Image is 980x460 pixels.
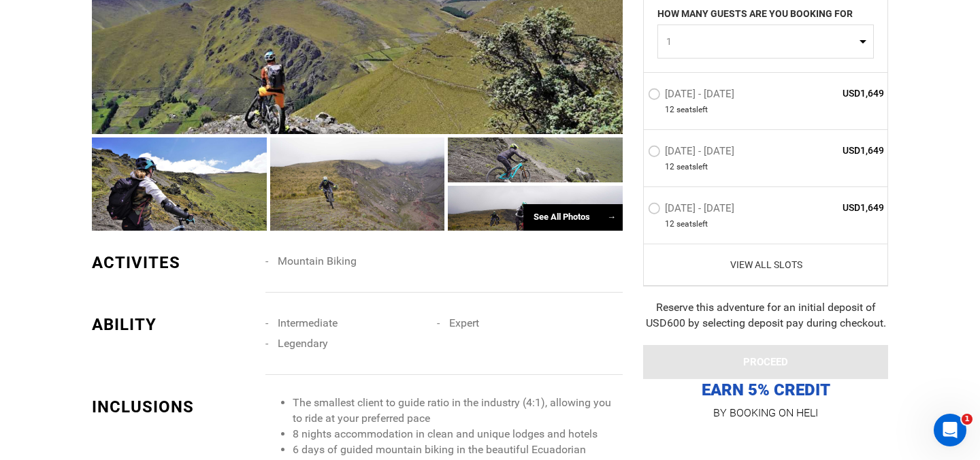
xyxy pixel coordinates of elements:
span: USD1,649 [785,201,884,214]
div: See All Photos [523,204,623,231]
span: 12 [665,161,674,173]
div: Reserve this adventure for an initial deposit of USD600 by selecting deposit pay during checkout. [643,300,888,331]
span: Expert [449,316,479,329]
span: USD1,649 [785,144,884,157]
span: Mountain Biking [278,254,357,267]
div: INCLUSIONS [92,395,255,418]
span: s [692,104,696,116]
li: 8 nights accommodation in clean and unique lodges and hotels [293,427,623,442]
label: [DATE] - [DATE] [648,145,738,161]
span: 1 [666,35,856,48]
div: ABILITY [92,313,255,336]
span: → [607,212,616,222]
div: ACTIVITES [92,251,255,274]
span: Intermediate [278,316,338,329]
span: seat left [676,104,708,116]
button: PROCEED [643,345,888,379]
button: 1 [657,24,874,59]
label: HOW MANY GUESTS ARE YOU BOOKING FOR [657,7,853,24]
span: 12 [665,218,674,230]
li: The smallest client to guide ratio in the industry (4:1), allowing you to ride at your preferred ... [293,395,623,427]
iframe: Intercom live chat [934,414,966,446]
span: s [692,161,696,173]
label: [DATE] - [DATE] [648,202,738,218]
span: Legendary [278,337,328,350]
span: 12 [665,104,674,116]
a: View All Slots [648,258,884,272]
label: [DATE] - [DATE] [648,88,738,104]
span: 1 [962,414,973,425]
span: USD1,649 [785,86,884,100]
p: BY BOOKING ON HELI [643,404,888,423]
span: seat left [676,161,708,173]
span: seat left [676,218,708,230]
span: s [692,218,696,230]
